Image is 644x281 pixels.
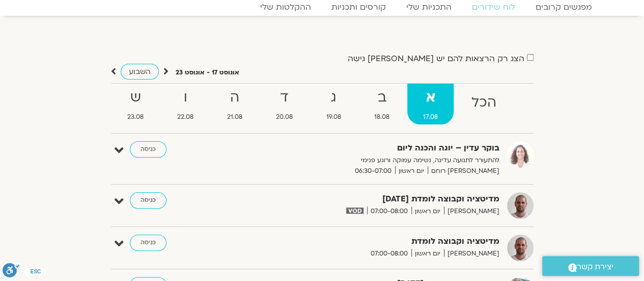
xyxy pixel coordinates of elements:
[444,206,499,217] span: [PERSON_NAME]
[444,248,499,259] span: [PERSON_NAME]
[130,141,166,158] a: כניסה
[407,112,454,122] span: 17.08
[42,2,602,12] nav: Menu
[358,86,405,109] strong: ב
[411,206,444,217] span: יום ראשון
[396,2,462,12] a: התכניות שלי
[260,84,309,124] a: ד20.08
[367,206,411,217] span: 07:00-08:00
[112,86,160,109] strong: ש
[395,166,428,176] span: יום ראשון
[176,67,239,78] p: אוגוסט 17 - אוגוסט 23
[311,112,357,122] span: 19.08
[411,248,444,259] span: יום ראשון
[161,84,209,124] a: ו22.08
[358,112,405,122] span: 18.08
[428,166,499,176] span: [PERSON_NAME] רוחם
[129,67,151,76] span: השבוע
[260,86,309,109] strong: ד
[577,260,613,274] span: יצירת קשר
[407,86,454,109] strong: א
[211,112,258,122] span: 21.08
[121,64,159,80] a: השבוע
[250,141,499,155] strong: בוקר עדין – יוגה והכנה ליום
[462,2,525,12] a: לוח שידורים
[367,248,411,259] span: 07:00-08:00
[542,256,639,276] a: יצירת קשר
[161,112,209,122] span: 22.08
[311,84,357,124] a: ג19.08
[161,86,209,109] strong: ו
[525,2,602,12] a: מפגשים קרובים
[211,86,258,109] strong: ה
[250,192,499,206] strong: מדיטציה וקבוצה לומדת [DATE]
[407,84,454,124] a: א17.08
[311,86,357,109] strong: ג
[130,192,166,209] a: כניסה
[250,235,499,248] strong: מדיטציה וקבוצה לומדת
[112,112,160,122] span: 23.08
[456,91,512,114] strong: הכל
[211,84,258,124] a: ה21.08
[250,155,499,166] p: להתעורר לתנועה עדינה, נשימה עמוקה ורוגע פנימי
[351,166,395,176] span: 06:30-07:00
[260,112,309,122] span: 20.08
[346,208,363,214] img: vodicon
[321,2,396,12] a: קורסים ותכניות
[358,84,405,124] a: ב18.08
[130,235,166,251] a: כניסה
[456,84,512,124] a: הכל
[348,54,524,63] label: הצג רק הרצאות להם יש [PERSON_NAME] גישה
[250,2,321,12] a: ההקלטות שלי
[112,84,160,124] a: ש23.08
